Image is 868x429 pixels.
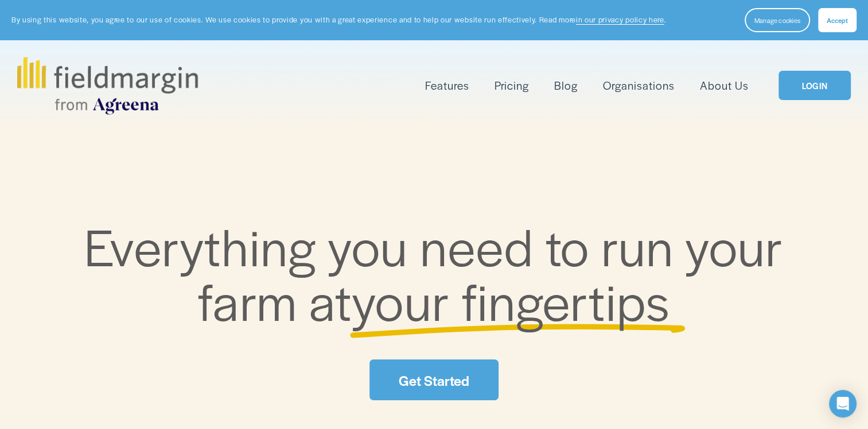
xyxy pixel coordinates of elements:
[425,76,469,95] a: folder dropdown
[827,16,848,25] span: Accept
[818,8,857,32] button: Accept
[495,76,529,95] a: Pricing
[829,390,857,417] div: Open Intercom Messenger
[17,57,197,114] img: fieldmargin.com
[84,209,795,336] span: Everything you need to run your farm at
[352,264,670,336] span: your fingertips
[745,8,810,32] button: Manage cookies
[554,76,578,95] a: Blog
[425,77,469,94] span: Features
[11,14,666,25] p: By using this website, you agree to our use of cookies. We use cookies to provide you with a grea...
[603,76,675,95] a: Organisations
[779,71,851,100] a: LOGIN
[576,14,664,25] a: in our privacy policy here
[700,76,749,95] a: About Us
[369,359,498,400] a: Get Started
[754,16,800,25] span: Manage cookies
